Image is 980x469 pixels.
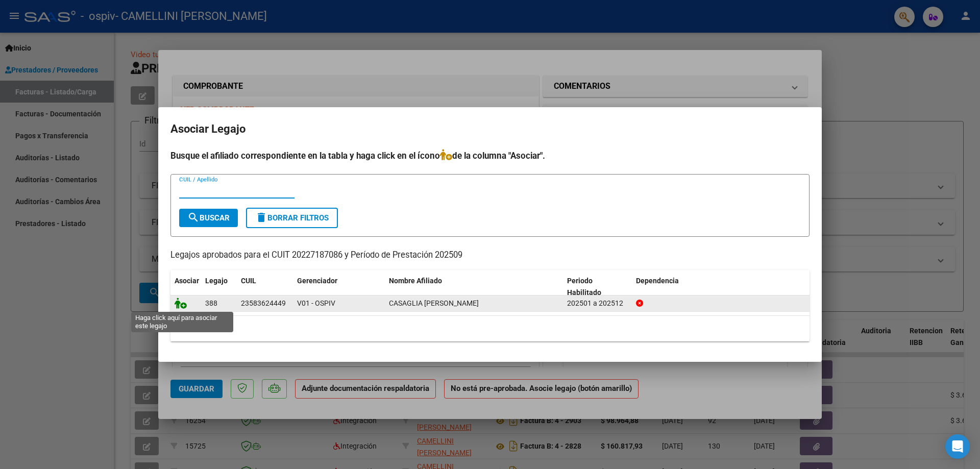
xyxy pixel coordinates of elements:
datatable-header-cell: Periodo Habilitado [563,270,632,304]
div: 202501 a 202512 [567,298,628,309]
span: V01 - OSPIV [297,299,335,307]
datatable-header-cell: Dependencia [632,270,810,304]
span: Legajo [205,277,228,285]
p: Legajos aprobados para el CUIT 20227187086 y Período de Prestación 202509 [170,249,810,262]
span: Nombre Afiliado [389,277,442,285]
datatable-header-cell: Legajo [201,270,237,304]
span: CASAGLIA ALEJO NICOLAS [389,299,479,307]
h4: Busque el afiliado correspondiente en la tabla y haga click en el ícono de la columna "Asociar". [170,149,810,162]
span: 388 [205,299,217,307]
datatable-header-cell: Nombre Afiliado [385,270,563,304]
h2: Asociar Legajo [170,119,810,139]
button: Buscar [179,209,238,227]
span: Borrar Filtros [255,213,329,223]
datatable-header-cell: Asociar [170,270,201,304]
datatable-header-cell: Gerenciador [293,270,385,304]
span: Asociar [175,277,199,285]
span: Gerenciador [297,277,337,285]
span: Periodo Habilitado [567,277,601,297]
span: Dependencia [636,277,679,285]
span: Buscar [187,213,230,223]
datatable-header-cell: CUIL [237,270,293,304]
div: Open Intercom Messenger [945,434,970,459]
button: Borrar Filtros [246,208,338,228]
div: 23583624449 [241,298,286,309]
div: 1 registros [170,316,810,341]
mat-icon: delete [255,211,267,224]
mat-icon: search [187,211,200,224]
span: CUIL [241,277,256,285]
